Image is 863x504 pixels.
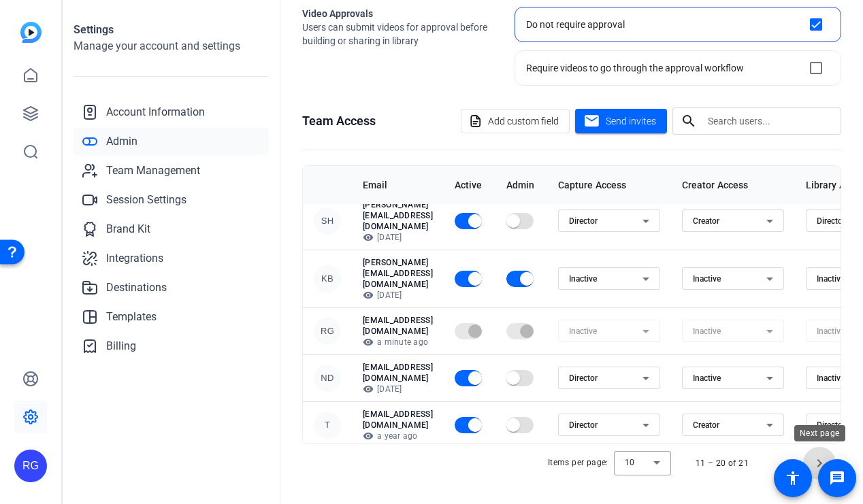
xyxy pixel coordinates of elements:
a: Templates [74,303,269,331]
p: [DATE] [363,290,433,301]
span: Admin [106,133,137,150]
a: Destinations [74,274,269,301]
a: Billing [74,333,269,360]
button: Add custom field [461,109,570,133]
span: Inactive [693,274,721,284]
mat-icon: visibility [363,290,374,301]
a: Admin [74,128,269,155]
span: Inactive [693,373,721,383]
div: Next page [794,425,845,441]
h2: Video Approvals [302,7,493,20]
span: Inactive [817,274,845,284]
mat-icon: visibility [363,232,374,243]
mat-icon: search [672,113,705,129]
a: Team Management [74,157,269,184]
th: Active [444,166,495,204]
span: Inactive [817,373,845,383]
span: Creator [693,420,719,430]
a: Account Information [74,99,269,126]
span: Add custom field [488,108,559,134]
span: Director [569,216,598,226]
h1: Team Access [302,112,376,131]
span: Inactive [569,274,597,284]
span: Brand Kit [106,221,150,237]
button: Next page [803,447,836,480]
button: Previous page [770,447,803,480]
p: [PERSON_NAME][EMAIL_ADDRESS][DOMAIN_NAME] [363,199,433,232]
div: T [314,411,341,439]
span: Director [569,373,598,383]
mat-icon: visibility [363,431,374,441]
span: Destinations [106,280,167,296]
span: Director [817,420,845,430]
mat-icon: accessibility [785,470,801,486]
mat-icon: visibility [363,337,374,348]
p: [EMAIL_ADDRESS][DOMAIN_NAME] [363,409,433,431]
img: blue-gradient.svg [20,22,42,43]
div: ND [314,365,341,392]
div: Require videos to go through the approval workflow [526,61,744,75]
p: [EMAIL_ADDRESS][DOMAIN_NAME] [363,315,433,337]
span: Session Settings [106,192,186,208]
span: Creator [693,216,719,226]
div: RG [314,318,341,345]
th: Creator Access [671,166,795,204]
th: Email [352,166,444,204]
p: a minute ago [363,337,433,348]
div: Items per page: [548,456,608,469]
a: Session Settings [74,186,269,214]
span: Account Information [106,104,205,120]
p: a year ago [363,431,433,441]
th: Capture Access [547,166,671,204]
mat-icon: mail [583,113,600,130]
h1: Settings [74,22,269,38]
span: Billing [106,338,136,354]
div: KB [314,265,341,292]
span: Team Management [106,163,200,179]
div: Do not require approval [526,18,625,31]
p: [DATE] [363,384,433,394]
div: SH [314,207,341,235]
p: [EMAIL_ADDRESS][DOMAIN_NAME] [363,362,433,384]
div: 11 – 20 of 21 [696,456,749,470]
span: Integrations [106,250,163,267]
p: [DATE] [363,232,433,243]
span: Templates [106,309,157,325]
span: Director [817,216,845,226]
h2: Manage your account and settings [74,38,269,54]
a: Brand Kit [74,216,269,243]
span: Send invites [606,114,656,129]
button: Send invites [575,109,667,133]
input: Search users... [708,113,830,129]
mat-icon: message [829,470,845,486]
th: Admin [495,166,547,204]
p: [PERSON_NAME][EMAIL_ADDRESS][DOMAIN_NAME] [363,257,433,290]
a: Integrations [74,245,269,272]
span: Users can submit videos for approval before building or sharing in library [302,20,493,48]
div: RG [14,450,47,482]
span: Director [569,420,598,430]
mat-icon: visibility [363,384,374,394]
